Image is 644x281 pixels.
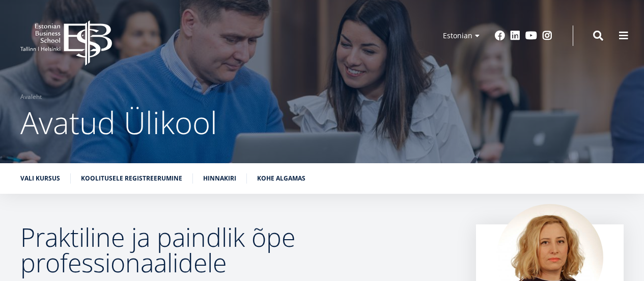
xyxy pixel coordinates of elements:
a: Youtube [525,31,537,41]
a: Linkedin [510,31,520,41]
a: Hinnakiri [203,173,236,184]
a: Vali kursus [20,173,60,184]
a: Koolitusele registreerumine [81,173,182,184]
h2: Praktiline ja paindlik õpe professionaalidele [20,224,456,275]
a: Instagram [542,31,552,41]
span: Avatud Ülikool [20,101,217,143]
a: Kohe algamas [257,173,305,184]
a: Avaleht [20,92,42,102]
a: Facebook [495,31,505,41]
